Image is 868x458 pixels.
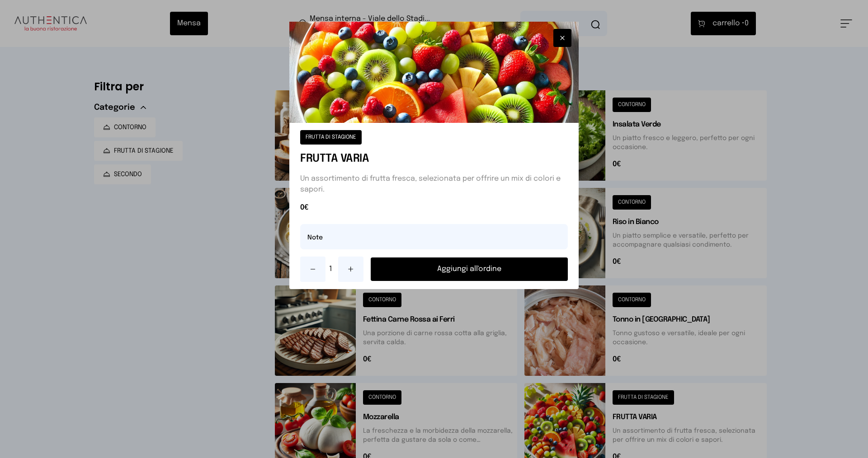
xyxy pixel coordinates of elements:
[300,152,568,166] h1: FRUTTA VARIA
[300,130,362,145] button: FRUTTA DI STAGIONE
[289,22,579,123] img: FRUTTA VARIA
[329,264,335,275] span: 1
[371,257,568,281] button: Aggiungi all'ordine
[300,202,568,213] span: 0€
[300,173,568,195] p: Un assortimento di frutta fresca, selezionata per offrire un mix di colori e sapori.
